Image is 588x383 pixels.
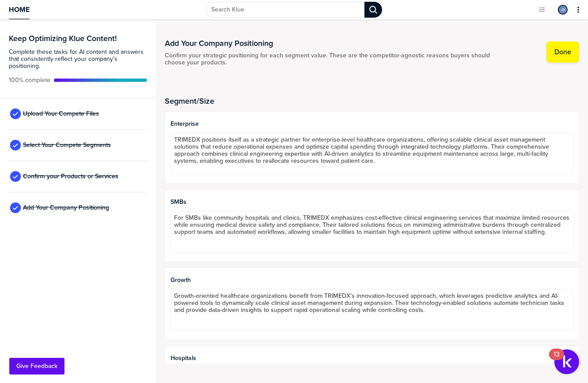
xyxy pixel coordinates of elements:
h1: Add Your Company Positioning [165,38,497,49]
span: Confirm your Products or Services [23,173,118,180]
textarea: Growth-oriented healthcare organizations benefit from TRIMEDX’s innovation-focused approach, whic... [171,289,573,331]
span: Complete these tasks for AI content and answers that consistently reflect your company’s position... [9,49,147,70]
input: Search Klue [205,2,364,18]
span: Hospitals [171,355,573,362]
div: Jeff Blankenberger [558,5,568,15]
label: Done [554,48,571,56]
textarea: TRIMEDX positions itself as a strategic partner for enterprise-level healthcare organizations, of... [171,133,573,175]
span: Upload Your Compete Files [23,110,99,117]
div: 13 [554,354,560,366]
textarea: For SMBs like community hospitals and clinics, TRIMEDX emphasizes cost-effective clinical enginee... [171,211,573,253]
span: Select Your Compete Segments [23,142,111,149]
span: Add Your Company Positioning [23,204,109,211]
span: Home [9,6,30,13]
img: 105ff704cc0ebebe3ce1fb24f1c0538f-sml.png [559,6,567,14]
h3: Keep Optimizing Klue Content! [9,34,147,42]
span: SMBs [171,199,573,206]
span: Active [9,77,50,84]
span: Confirm your strategic positioning for each segment value. These are the competitor-agnostic reas... [165,52,497,66]
button: Open Drop [538,5,546,14]
button: Give Feedback [9,358,64,375]
h2: Segment/Size [165,97,579,105]
span: Growth [171,277,573,284]
a: Edit Profile [557,4,569,15]
button: Open Resource Center, 13 new notifications [554,349,579,374]
span: Enterprise [171,120,573,128]
div: Search Klue [364,2,382,18]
